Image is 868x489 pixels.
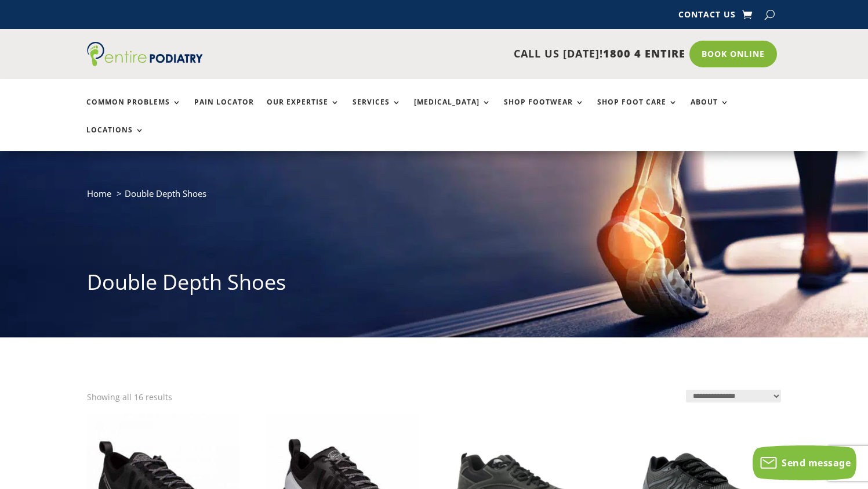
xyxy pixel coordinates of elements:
[87,42,203,66] img: logo (1)
[689,41,777,67] a: Book Online
[194,98,254,123] a: Pain Locator
[86,98,181,123] a: Common Problems
[414,98,491,123] a: [MEDICAL_DATA]
[267,98,340,123] a: Our Expertise
[603,46,685,60] span: 1800 4 ENTIRE
[678,10,736,23] a: Contact Us
[353,98,401,123] a: Services
[504,98,584,123] a: Shop Footwear
[753,445,856,480] button: Send message
[248,46,686,62] p: CALL US [DATE]!
[782,456,851,469] span: Send message
[691,98,729,123] a: About
[125,188,206,199] span: Double Depth Shoes
[87,390,172,405] p: Showing all 16 results
[597,98,678,123] a: Shop Foot Care
[686,390,781,402] select: Shop order
[86,126,144,151] a: Locations
[87,57,203,69] a: Entire Podiatry
[87,188,111,199] a: Home
[87,268,782,303] h1: Double Depth Shoes
[87,186,782,210] nav: breadcrumb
